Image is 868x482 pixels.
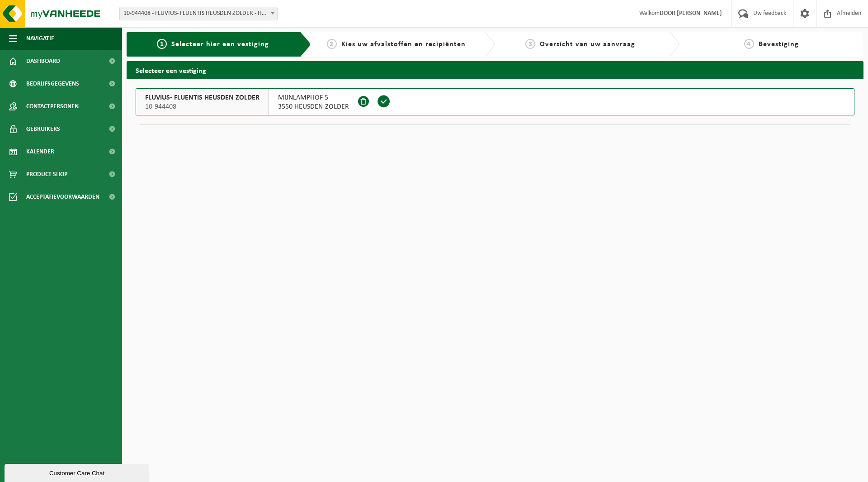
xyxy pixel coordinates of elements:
[136,88,854,115] button: FLUVIUS- FLUENTIS HEUSDEN ZOLDER 10-944408 MIJNLAMPHOF 53550 HEUSDEN-ZOLDER
[26,50,60,72] span: Dashboard
[26,140,54,163] span: Kalender
[120,7,277,20] span: 10-944408 - FLUVIUS- FLUENTIS HEUSDEN ZOLDER - HEUSDEN-ZOLDER
[278,93,349,102] span: MIJNLAMPHOF 5
[26,163,67,186] span: Product Shop
[341,41,466,48] span: Kies uw afvalstoffen en recipiënten
[744,39,754,49] span: 4
[145,102,259,111] span: 10-944408
[171,41,269,48] span: Selecteer hier een vestiging
[5,462,151,482] iframe: chat widget
[157,39,167,49] span: 1
[26,118,60,140] span: Gebruikers
[759,41,799,48] span: Bevestiging
[26,72,79,95] span: Bedrijfsgegevens
[660,10,722,17] strong: DOOR [PERSON_NAME]
[145,93,259,102] span: FLUVIUS- FLUENTIS HEUSDEN ZOLDER
[127,61,863,79] h2: Selecteer een vestiging
[278,102,349,111] span: 3550 HEUSDEN-ZOLDER
[327,39,337,49] span: 2
[540,41,635,48] span: Overzicht van uw aanvraag
[26,27,54,50] span: Navigatie
[26,186,99,208] span: Acceptatievoorwaarden
[525,39,535,49] span: 3
[26,95,79,118] span: Contactpersonen
[119,7,278,20] span: 10-944408 - FLUVIUS- FLUENTIS HEUSDEN ZOLDER - HEUSDEN-ZOLDER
